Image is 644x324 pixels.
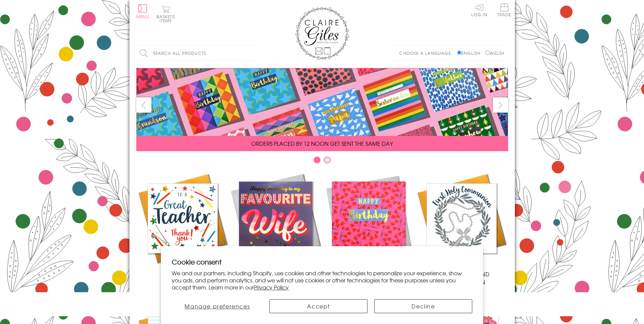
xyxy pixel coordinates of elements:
[399,50,456,56] p: Choose a language:
[493,97,508,113] button: next
[471,3,487,17] a: Log In
[172,299,263,313] button: Manage preferences
[295,7,349,60] img: Claire Giles Greetings Cards
[136,14,149,20] span: Menu
[229,172,322,278] a: New Releases
[457,50,484,56] label: English
[485,50,490,55] input: Welsh
[185,302,250,310] span: Manage preferences
[160,14,175,24] span: 0 items
[497,3,511,17] span: Trade
[136,156,508,167] div: Carousel Pagination
[251,139,393,147] span: ORDERS PLACED BY 12 NOON GET SENT THE SAME DAY
[172,257,472,267] h2: Cookie consent
[269,299,367,313] button: Accept
[497,3,511,18] a: Trade
[136,172,229,278] a: Academic
[485,50,505,56] label: Welsh
[324,157,331,163] button: Carousel Page 2
[136,46,255,61] input: Search all products
[457,50,461,55] input: English
[374,299,472,313] button: Decline
[157,5,175,23] button: Basket0 items
[415,172,508,286] a: Communion and Confirmation
[136,97,151,113] button: prev
[136,4,149,19] button: Menu
[172,270,472,291] p: We and our partners, including Shopify, use cookies and other technologies to personalize your ex...
[248,46,255,61] input: Search
[314,157,320,163] button: Carousel Page 1 (Current Slide)
[322,172,415,278] a: Birthdays
[254,283,289,291] a: Privacy Policy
